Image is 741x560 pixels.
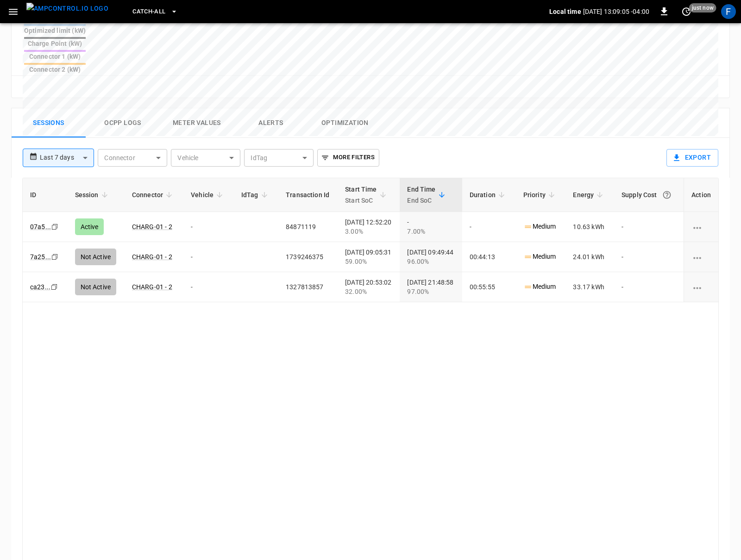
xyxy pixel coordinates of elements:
[549,7,581,16] p: Local time
[191,189,226,200] span: Vehicle
[234,108,308,138] button: Alerts
[317,149,379,167] button: More Filters
[684,178,718,212] th: Action
[308,108,382,138] button: Optimization
[26,3,108,14] img: ampcontrol.io logo
[691,282,711,292] div: charging session options
[666,149,718,167] button: Export
[523,282,556,292] p: Medium
[75,279,117,295] div: Not Active
[614,272,684,302] td: -
[573,189,606,200] span: Energy
[50,282,59,292] div: copy
[679,4,694,19] button: set refresh interval
[691,252,711,261] div: charging session options
[278,272,338,302] td: 1327813857
[160,108,234,138] button: Meter Values
[462,272,516,302] td: 00:55:55
[345,184,377,206] div: Start Time
[132,189,175,200] span: Connector
[565,272,614,302] td: 33.17 kWh
[345,287,392,296] div: 32.00%
[407,278,454,296] div: [DATE] 21:48:58
[689,3,716,12] span: just now
[659,187,675,203] button: The cost of your charging session based on your supply rates
[470,189,508,200] span: Duration
[40,149,94,167] div: Last 7 days
[132,283,172,291] a: CHARG-01 - 2
[183,272,234,302] td: -
[278,178,338,212] th: Transaction Id
[129,3,181,21] button: Catch-all
[523,189,558,200] span: Priority
[75,189,111,200] span: Session
[407,184,435,206] div: End Time
[23,178,68,212] th: ID
[407,184,447,206] span: End TimeEnd SoC
[23,178,718,302] table: sessions table
[345,195,377,206] p: Start SoC
[241,189,270,200] span: IdTag
[345,184,389,206] span: Start TimeStart SoC
[132,6,165,17] span: Catch-all
[721,4,736,19] div: profile-icon
[407,287,454,296] div: 97.00%
[345,278,392,296] div: [DATE] 20:53:02
[583,7,649,16] p: [DATE] 13:09:05 -04:00
[691,222,711,231] div: charging session options
[12,108,86,138] button: Sessions
[622,187,676,203] div: Supply Cost
[407,195,435,206] p: End SoC
[86,108,160,138] button: Ocpp logs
